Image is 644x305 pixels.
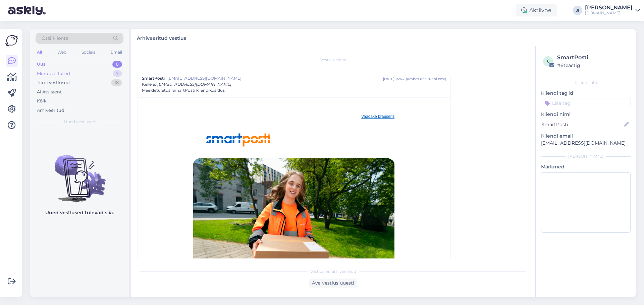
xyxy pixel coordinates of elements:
[310,269,356,275] span: Vestlus on arhiveeritud
[37,79,70,86] div: Tiimi vestlused
[541,163,631,170] p: Märkmed
[541,121,623,128] input: Lisa nimi
[361,114,394,119] a: Vaadake brauseris
[5,34,18,47] img: Askly Logo
[45,209,114,216] p: Uued vestlused tulevad siia.
[541,140,631,147] p: [EMAIL_ADDRESS][DOMAIN_NAME]
[573,6,582,15] div: JI
[167,75,383,81] span: [EMAIL_ADDRESS][DOMAIN_NAME]
[585,5,633,10] div: [PERSON_NAME]
[142,87,225,93] span: Meeldetuletus! SmartPosti kliendiküsitlus
[557,62,629,69] div: # 6teactig
[42,35,68,42] span: Otsi kliente
[138,57,529,63] div: Vestlus algas
[137,33,186,42] label: Arhiveeritud vestlus
[36,48,43,57] div: All
[541,111,631,118] p: Kliendi nimi
[205,133,272,147] img: SmartPosti_logo RGB
[111,79,122,86] div: 18
[383,76,405,81] div: [DATE] 14:44
[541,80,631,86] div: Kliendi info
[109,48,123,57] div: Email
[37,107,64,114] div: Arhiveeritud
[30,143,129,203] img: No chats
[541,98,631,108] input: Lisa tag
[37,89,62,95] div: AI Assistent
[113,70,122,77] div: 7
[585,10,633,16] div: [DOMAIN_NAME]
[142,75,165,81] span: SmartPosti
[157,82,231,87] span: [EMAIL_ADDRESS][DOMAIN_NAME]
[541,133,631,140] p: Kliendi email
[557,54,629,62] div: SmartPosti
[541,153,631,159] div: [PERSON_NAME]
[585,5,640,16] a: [PERSON_NAME][DOMAIN_NAME]
[547,59,549,64] span: 6
[309,279,357,288] div: Ava vestlus uuesti
[142,82,156,87] span: Kellele :
[112,61,122,68] div: 0
[56,48,68,57] div: Web
[406,76,446,81] div: ( umbes ühe tunni eest )
[193,158,394,292] img: image_smartposticourier
[541,90,631,97] p: Kliendi tag'id
[80,48,97,57] div: Socials
[37,61,46,68] div: Uus
[516,4,557,16] div: Aktiivne
[64,119,95,125] span: Uued vestlused
[37,70,70,77] div: Minu vestlused
[37,98,47,104] div: Kõik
